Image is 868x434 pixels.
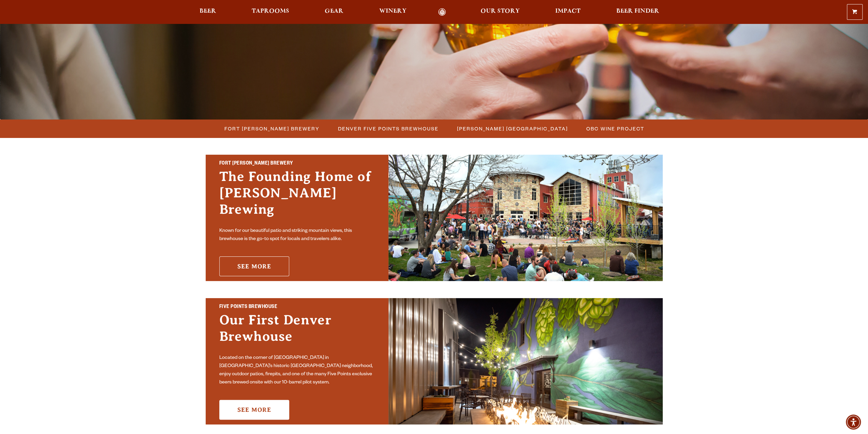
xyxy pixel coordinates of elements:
img: Fort Collins Brewery & Taproom' [388,155,663,281]
h3: The Founding Home of [PERSON_NAME] Brewing [219,168,375,224]
a: Our Story [476,8,524,16]
a: Taprooms [247,8,294,16]
span: Denver Five Points Brewhouse [338,124,439,134]
a: See More [219,400,289,420]
span: Impact [555,9,580,14]
span: Beer [200,9,216,14]
a: See More [219,256,289,276]
a: Beer [195,8,221,16]
a: Beer Finder [612,8,663,16]
a: Impact [551,8,585,16]
a: Winery [375,8,411,16]
span: Our Story [481,9,520,14]
h2: Fort [PERSON_NAME] Brewery [219,159,375,168]
span: [PERSON_NAME] [GEOGRAPHIC_DATA] [457,124,568,134]
span: OBC Wine Project [586,124,644,134]
p: Known for our beautiful patio and striking mountain views, this brewhouse is the go-to spot for l... [219,227,375,243]
h2: Five Points Brewhouse [219,303,375,312]
span: Winery [379,9,407,14]
a: Fort [PERSON_NAME] Brewery [220,124,323,134]
span: Gear [325,9,343,14]
span: Beer Finder [616,9,659,14]
a: OBC Wine Project [582,124,648,134]
a: Denver Five Points Brewhouse [334,124,442,134]
h3: Our First Denver Brewhouse [219,312,375,351]
a: [PERSON_NAME] [GEOGRAPHIC_DATA] [453,124,571,134]
p: Located on the corner of [GEOGRAPHIC_DATA] in [GEOGRAPHIC_DATA]’s historic [GEOGRAPHIC_DATA] neig... [219,354,375,387]
span: Fort [PERSON_NAME] Brewery [224,124,320,134]
a: Gear [320,8,348,16]
span: Taprooms [252,9,289,14]
img: Promo Card Aria Label' [388,298,663,424]
a: Odell Home [429,8,455,16]
div: Accessibility Menu [846,415,861,430]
